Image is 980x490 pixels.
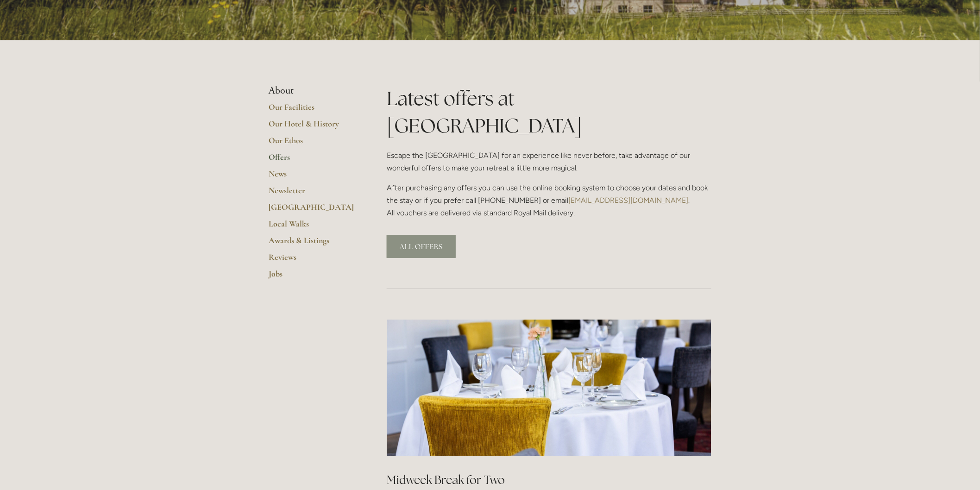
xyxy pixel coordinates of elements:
[269,185,357,202] a: Newsletter
[269,152,357,169] a: Offers
[387,149,711,174] p: Escape the [GEOGRAPHIC_DATA] for an experience like never before, take advantage of our wonderful...
[269,202,357,219] a: [GEOGRAPHIC_DATA]
[269,169,357,185] a: News
[269,235,357,252] a: Awards & Listings
[387,182,711,220] p: After purchasing any offers you can use the online booking system to choose your dates and book t...
[387,472,711,488] h2: Midweek Break for Two
[269,102,357,119] a: Our Facilities
[568,196,688,205] a: [EMAIL_ADDRESS][DOMAIN_NAME]
[269,252,357,269] a: Reviews
[387,320,711,457] img: 190325_losehillhousehotel_015.jpg
[387,85,711,139] h1: Latest offers at [GEOGRAPHIC_DATA]
[269,219,357,235] a: Local Walks
[269,135,357,152] a: Our Ethos
[269,119,357,135] a: Our Hotel & History
[269,269,357,285] a: Jobs
[269,85,357,97] li: About
[387,235,456,258] a: ALL OFFERS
